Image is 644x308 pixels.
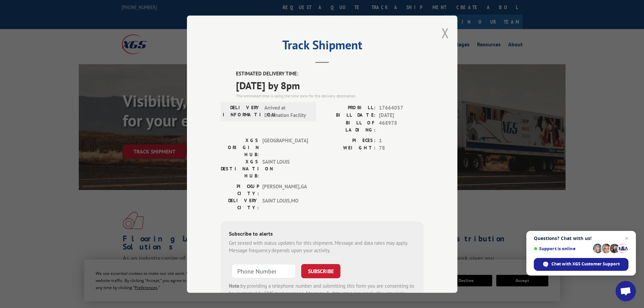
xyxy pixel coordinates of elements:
span: Questions? Chat with us! [534,236,628,241]
span: [DATE] [379,112,424,119]
strong: Note: [229,282,241,289]
div: Subscribe to alerts [229,229,415,239]
h2: Track Shipment [221,40,424,53]
label: DELIVERY CITY: [221,197,259,211]
div: The estimated time is using the time zone for the delivery destination. [236,93,424,99]
label: XGS DESTINATION HUB: [221,158,259,179]
span: 78 [379,144,424,152]
label: PROBILL: [322,104,376,112]
span: 1 [379,137,424,144]
div: Get texted with status updates for this shipment. Message and data rates may apply. Message frequ... [229,239,415,254]
span: Support is online [534,246,591,251]
label: BILL DATE: [322,112,376,119]
span: SAINT LOUIS [262,158,308,179]
label: XGS ORIGIN HUB: [221,137,259,158]
label: PICKUP CITY: [221,183,259,197]
label: ESTIMATED DELIVERY TIME: [236,70,424,78]
span: Close chat [623,234,631,242]
label: PIECES: [322,137,376,144]
div: Chat with XGS Customer Support [534,258,628,271]
span: [DATE] by 8pm [236,77,424,93]
div: Open chat [616,281,636,301]
span: Chat with XGS Customer Support [551,261,620,267]
span: Arrived at Destination Facility [264,104,310,119]
label: WEIGHT: [322,144,376,152]
button: SUBSCRIBE [301,264,340,278]
span: SAINT LOUIS , MO [262,197,308,211]
span: 468978 [379,119,424,133]
div: by providing a telephone number and submitting this form you are consenting to be contacted by SM... [229,282,415,305]
span: [PERSON_NAME] , GA [262,183,308,197]
input: Phone Number [232,264,296,278]
span: [GEOGRAPHIC_DATA] [262,137,308,158]
span: 17664057 [379,104,424,112]
button: Close modal [442,24,449,42]
label: BILL OF LADING: [322,119,376,133]
label: DELIVERY INFORMATION: [223,104,261,119]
